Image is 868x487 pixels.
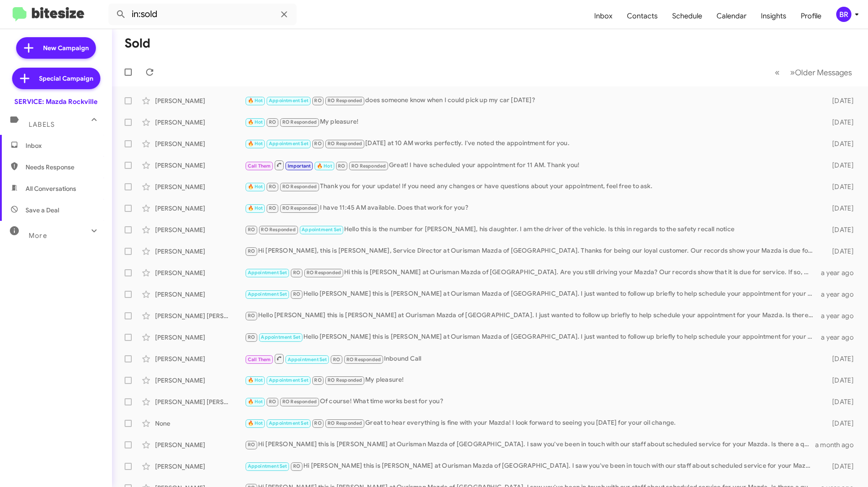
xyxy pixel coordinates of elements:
button: BR [829,7,858,22]
span: RO Responded [328,377,362,383]
a: New Campaign [16,37,96,59]
span: RO [293,291,300,297]
div: [PERSON_NAME] [PERSON_NAME] [155,397,245,406]
span: Appointment Set [269,98,308,103]
div: Hi [PERSON_NAME] this is [PERSON_NAME] at Ourisman Mazda of [GEOGRAPHIC_DATA]. I saw you've been ... [245,440,815,450]
span: Appointment Set [269,377,308,383]
span: RO [314,98,321,103]
div: [PERSON_NAME] [155,139,245,148]
span: 🔥 Hot [248,377,263,383]
a: Schedule [665,3,709,29]
span: Appointment Set [302,227,341,233]
div: [PERSON_NAME] [155,354,245,363]
div: does someone know when I could pick up my car [DATE]? [245,95,818,106]
span: Appointment Set [248,270,287,276]
span: RO Responded [282,184,317,190]
span: Appointment Set [261,334,300,340]
div: Hello [PERSON_NAME] this is [PERSON_NAME] at Ourisman Mazda of [GEOGRAPHIC_DATA]. I just wanted t... [245,310,818,321]
div: [PERSON_NAME] [PERSON_NAME] [155,311,245,320]
a: Profile [794,3,829,29]
span: RO Responded [282,119,317,125]
span: RO [248,442,255,448]
span: RO [338,163,345,169]
span: RO [269,205,276,211]
div: [PERSON_NAME] [155,182,245,191]
span: RO [269,184,276,190]
span: RO Responded [346,357,381,362]
div: [DATE] [818,376,861,385]
div: [PERSON_NAME] [155,333,245,342]
span: Call Them [248,357,271,362]
span: RO [248,334,255,340]
div: [PERSON_NAME] [155,161,245,170]
span: » [790,67,795,78]
div: [DATE] [818,397,861,406]
div: [DATE] [818,139,861,148]
span: RO Responded [351,163,386,169]
div: Hi [PERSON_NAME] this is [PERSON_NAME] at Ourisman Mazda of [GEOGRAPHIC_DATA]. I saw you've been ... [245,461,818,471]
span: 🔥 Hot [317,163,332,169]
span: 🔥 Hot [248,420,263,426]
span: Contacts [620,3,665,29]
span: 🔥 Hot [248,184,263,190]
span: RO Responded [307,270,341,276]
div: Hello [PERSON_NAME] this is [PERSON_NAME] at Ourisman Mazda of [GEOGRAPHIC_DATA]. I just wanted t... [245,289,818,299]
div: [PERSON_NAME] [155,290,245,299]
span: RO [314,420,321,426]
span: Appointment Set [269,141,308,147]
span: More [29,232,47,240]
a: Calendar [709,3,754,29]
div: Hello [PERSON_NAME] this is [PERSON_NAME] at Ourisman Mazda of [GEOGRAPHIC_DATA]. I just wanted t... [245,332,818,342]
div: SERVICE: Mazda Rockville [14,97,98,106]
span: RO Responded [282,205,317,211]
div: Inbound Call [245,353,818,364]
div: None [155,419,245,428]
span: Appointment Set [288,357,327,362]
div: [DATE] [818,182,861,191]
div: a year ago [818,290,861,299]
div: My pleasure! [245,117,818,127]
span: RO Responded [328,420,362,426]
span: 🔥 Hot [248,399,263,405]
span: Appointment Set [248,463,287,469]
div: [PERSON_NAME] [155,268,245,277]
span: RO [293,270,300,276]
div: I have 11:45 AM available. Does that work for you? [245,203,818,213]
div: [DATE] [818,225,861,234]
span: « [775,67,780,78]
div: [DATE] [818,96,861,105]
div: [DATE] [818,354,861,363]
div: My pleasure! [245,375,818,385]
span: All Conversations [26,184,76,193]
a: Inbox [587,3,620,29]
button: Previous [769,63,785,82]
div: a month ago [815,440,861,449]
input: Search [108,4,297,25]
span: Appointment Set [248,291,287,297]
div: [PERSON_NAME] [155,225,245,234]
span: RO Responded [261,227,295,233]
div: Thank you for your update! If you need any changes or have questions about your appointment, feel... [245,181,818,192]
span: RO [293,463,300,469]
div: a year ago [818,311,861,320]
h1: Sold [125,36,151,51]
span: Save a Deal [26,206,59,215]
div: BR [836,7,851,22]
div: [DATE] [818,161,861,170]
a: Insights [754,3,794,29]
span: 🔥 Hot [248,98,263,103]
div: [PERSON_NAME] [155,118,245,127]
div: Hi this is [PERSON_NAME] at Ourisman Mazda of [GEOGRAPHIC_DATA]. Are you still driving your Mazda... [245,267,818,278]
span: Special Campaign [39,74,93,83]
span: RO Responded [282,399,317,405]
span: RO Responded [328,141,362,147]
div: [PERSON_NAME] [155,440,245,449]
a: Special Campaign [12,68,100,89]
div: [DATE] at 10 AM works perfectly. I've noted the appointment for you. [245,138,818,149]
span: Older Messages [795,68,852,78]
span: RO [333,357,340,362]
